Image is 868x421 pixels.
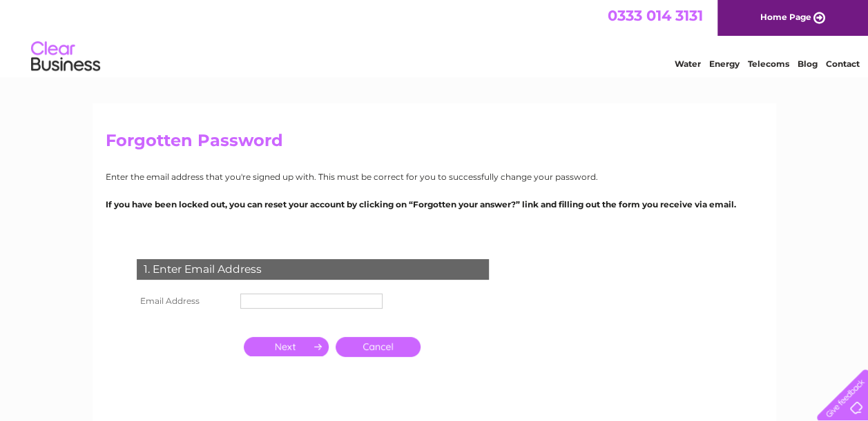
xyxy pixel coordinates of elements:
[108,8,761,67] div: Clear Business is a trading name of Verastar Limited (registered in [GEOGRAPHIC_DATA] No. 3667643...
[709,59,740,69] a: Energy
[748,59,789,69] a: Telecoms
[826,59,860,69] a: Contact
[608,7,703,24] a: 0333 014 3131
[137,259,489,280] div: 1. Enter Email Address
[106,131,763,157] h2: Forgotten Password
[106,170,763,183] p: Enter the email address that you're signed up with. This must be correct for you to successfully ...
[798,59,818,69] a: Blog
[106,198,763,211] p: If you have been locked out, you can reset your account by clicking on “Forgotten your answer?” l...
[133,290,237,312] th: Email Address
[336,337,421,357] a: Cancel
[30,36,101,78] img: logo.png
[675,59,701,69] a: Water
